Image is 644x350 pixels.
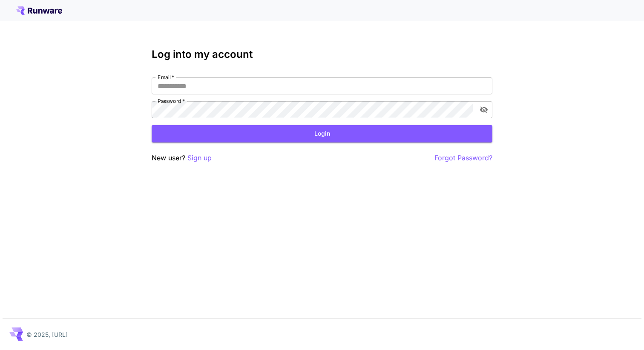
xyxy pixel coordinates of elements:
[152,153,212,163] p: New user?
[476,102,492,117] button: toggle password visibility
[152,48,492,60] h3: Log into my account
[434,153,492,163] button: Forgot Password?
[158,97,185,105] label: Password
[187,153,212,163] button: Sign up
[152,125,492,142] button: Login
[158,74,174,81] label: Email
[26,330,68,339] p: © 2025, [URL]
